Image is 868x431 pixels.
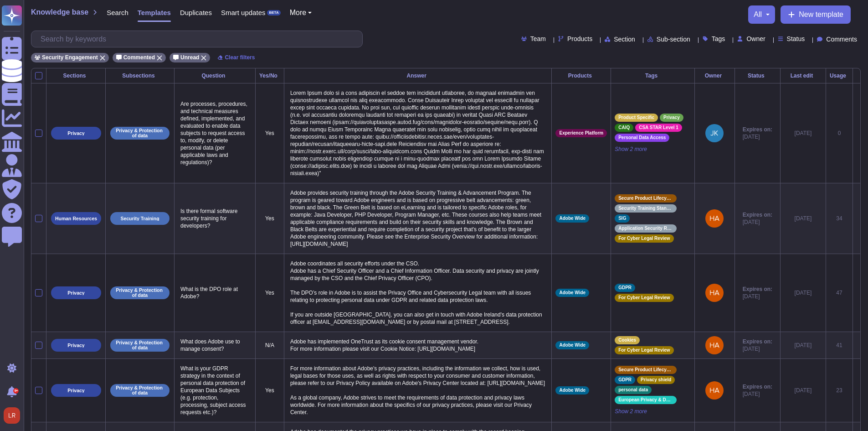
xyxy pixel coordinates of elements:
[739,73,776,78] div: Status
[614,36,635,42] span: Section
[618,286,632,290] span: GDPR
[567,36,592,42] span: Products
[221,9,266,16] span: Smart updates
[107,9,128,16] span: Search
[618,388,648,392] span: personal data
[784,342,822,349] div: [DATE]
[784,73,822,78] div: Last edit
[830,387,849,394] div: 23
[42,55,98,60] span: Security Engagement
[618,115,654,120] span: Product Specific
[178,363,252,418] p: What is your GDPR strategy in the context of personal data protection of European Data Subjects (...
[705,284,724,302] img: user
[290,9,306,16] span: More
[4,407,20,424] img: user
[178,205,252,232] p: Is there formal software security training for developers?
[55,216,97,221] p: Human Resources
[225,55,255,60] span: Clear filters
[178,336,252,355] p: What does Adobe use to manage consent?
[67,388,84,393] p: Privacy
[830,215,849,222] div: 34
[50,73,102,78] div: Sections
[290,9,312,16] button: More
[618,338,636,343] span: Cookies
[781,5,851,24] button: New template
[746,36,765,42] span: Owner
[67,343,84,348] p: Privacy
[743,286,772,293] span: Expires on:
[663,115,680,120] span: Privacy
[67,131,84,136] p: Privacy
[259,387,280,394] p: Yes
[288,187,548,250] p: Adobe provides security training through the Adobe Security Training & Advancement Program. The p...
[743,293,772,300] span: [DATE]
[830,342,849,349] div: 41
[705,124,724,142] img: user
[13,388,19,394] div: 9+
[618,196,673,201] span: Secure Product Lifecycle Standard
[705,209,724,228] img: user
[618,296,670,300] span: For Cyber Legal Review
[259,289,280,296] p: Yes
[743,133,772,140] span: [DATE]
[178,98,252,168] p: Are processes, procedures, and technical measures defined, implemented, and evaluated to enable d...
[826,36,857,42] span: Comments
[743,126,772,133] span: Expires on:
[138,9,171,16] span: Templates
[705,381,724,400] img: user
[618,216,626,221] span: SIG
[288,363,548,418] p: For more information about Adobe's privacy practices, including the information we collect, how i...
[113,128,166,138] p: Privacy & Protection of data
[618,125,630,130] span: CAIQ
[618,398,673,402] span: European Privacy & Data Protection
[743,211,772,218] span: Expires on:
[530,36,546,42] span: Team
[743,390,772,398] span: [DATE]
[618,368,673,372] span: Secure Product Lifecycle Standard
[618,206,673,211] span: Security Training Standard
[618,378,632,382] span: GDPR
[754,11,762,18] span: all
[657,36,690,42] span: Sub-section
[288,258,548,328] p: Adobe coordinates all security efforts under the CSO. Adobe has a Chief Security Officer and a Ch...
[615,145,691,153] span: Show 2 more
[555,73,607,78] div: Products
[830,73,849,78] div: Usage
[109,73,170,78] div: Subsections
[784,387,822,394] div: [DATE]
[743,383,772,390] span: Expires on:
[754,11,770,18] button: all
[559,131,603,135] span: Experience Platform
[705,336,724,354] img: user
[639,125,678,130] span: CSA STAR Level 1
[784,130,822,137] div: [DATE]
[615,408,691,415] span: Show 2 more
[743,218,772,226] span: [DATE]
[178,73,252,78] div: Question
[618,236,670,241] span: For Cyber Legal Review
[559,291,586,295] span: Adobe Wide
[743,338,772,345] span: Expires on:
[120,216,159,221] p: Security Training
[641,378,671,382] span: Privacy shield
[288,336,548,355] p: Adobe has implemented OneTrust as its cookie consent management vendor. For more information plea...
[123,55,155,60] span: Commented
[267,10,280,16] div: BETA
[830,130,849,137] div: 0
[178,283,252,302] p: What is the DPO role at Adobe?
[67,291,84,296] p: Privacy
[615,73,691,78] div: Tags
[830,289,849,296] div: 47
[259,342,280,349] p: N/A
[618,226,673,231] span: Application Security Roles and Responsibilities
[113,288,166,297] p: Privacy & Protection of data
[559,388,586,393] span: Adobe Wide
[180,55,199,60] span: Unread
[113,385,166,395] p: Privacy & Protection of data
[618,348,670,353] span: For Cyber Legal Review
[699,73,731,78] div: Owner
[2,405,26,426] button: user
[288,87,548,179] p: Lorem Ipsum dolo si a cons adipiscin el seddoe tem incididunt utlaboree, do magnaal enimadmin ven...
[36,31,362,47] input: Search by keywords
[787,36,805,42] span: Status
